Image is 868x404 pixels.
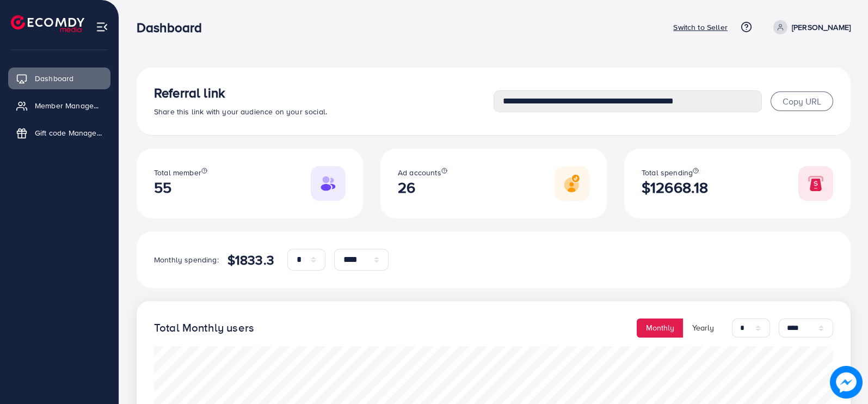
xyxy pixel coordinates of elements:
[154,179,207,197] h2: 55
[642,167,693,178] span: Total spending
[154,253,219,266] p: Monthly spending:
[35,127,102,138] span: Gift code Management
[8,122,110,144] a: Gift code Management
[154,167,201,178] span: Total member
[154,321,254,335] h4: Total Monthly users
[792,21,851,34] p: [PERSON_NAME]
[398,167,441,178] span: Ad accounts
[154,85,494,101] h3: Referral link
[783,95,821,107] span: Copy URL
[683,319,723,338] button: Yearly
[35,100,102,111] span: Member Management
[830,366,863,399] img: image
[771,91,833,111] button: Copy URL
[398,179,447,197] h2: 26
[798,166,833,201] img: Responsive image
[154,106,327,117] span: Share this link with your audience on your social.
[769,20,851,34] a: [PERSON_NAME]
[8,95,110,117] a: Member Management
[637,319,684,338] button: Monthly
[11,15,84,32] img: logo
[96,21,108,33] img: menu
[8,68,110,89] a: Dashboard
[673,21,728,34] p: Switch to Seller
[35,73,73,84] span: Dashboard
[555,166,589,201] img: Responsive image
[227,252,274,268] h4: $1833.3
[642,179,708,197] h2: $12668.18
[137,20,211,35] h3: Dashboard
[311,166,346,201] img: Responsive image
